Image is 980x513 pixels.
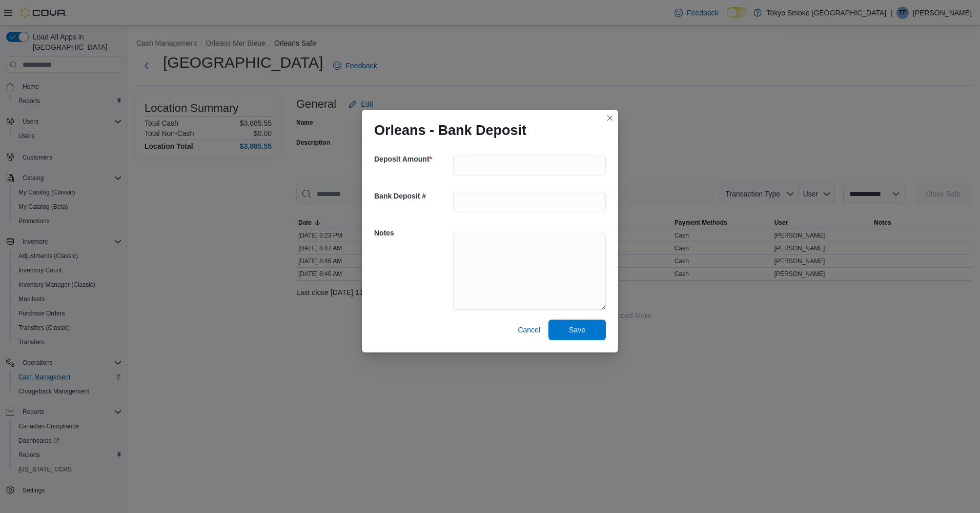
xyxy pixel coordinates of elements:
[604,112,616,124] button: Closes this modal window
[514,320,544,340] button: Cancel
[518,325,540,335] span: Cancel
[374,223,451,243] h5: Notes
[374,149,451,169] h5: Deposit Amount
[569,325,585,335] span: Save
[548,320,606,340] button: Save
[374,122,526,139] h1: Orleans - Bank Deposit
[374,186,451,206] h5: Bank Deposit #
